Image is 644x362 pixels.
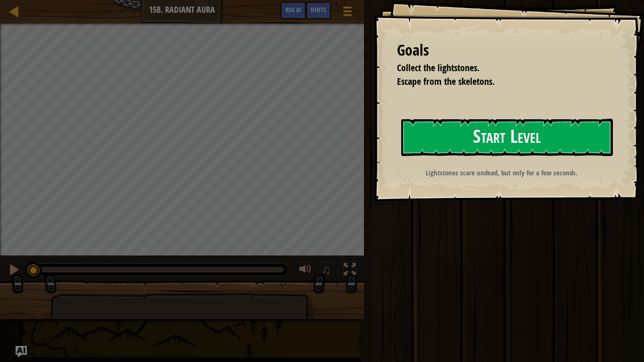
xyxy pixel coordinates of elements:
span: Escape from the skeletons. [397,75,495,88]
button: Ask AI [16,346,27,357]
button: Ask AI [281,2,306,19]
button: ♫ [320,261,336,280]
button: Toggle fullscreen [340,261,359,280]
div: Goals [397,40,611,61]
button: Show game menu [336,2,359,24]
span: Hints [311,5,326,14]
li: Escape from the skeletons. [385,75,609,89]
button: Ctrl + P: Pause [5,261,24,280]
button: Adjust volume [296,261,315,280]
span: Ask AI [285,5,301,14]
p: Lightstones scare undead, but only for a few seconds. [396,168,608,178]
span: Collect the lightstones. [397,61,479,74]
button: Start Level [401,119,613,156]
span: ♫ [322,263,331,277]
li: Collect the lightstones. [385,61,609,75]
